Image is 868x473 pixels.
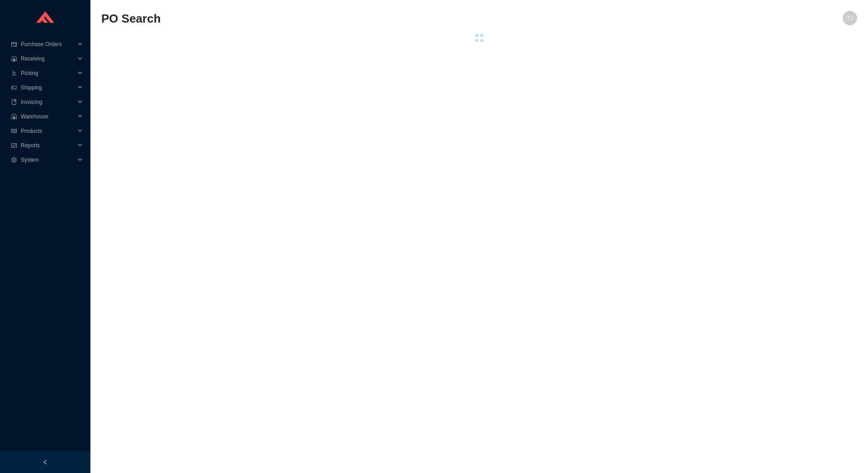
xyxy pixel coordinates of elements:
[21,124,75,138] span: Products
[21,52,75,66] span: Receiving
[21,109,75,124] span: Warehouse
[42,459,48,465] span: left
[21,66,75,80] span: Picking
[11,99,17,105] span: book
[21,95,75,109] span: Invoicing
[11,157,17,163] span: setting
[101,11,668,27] h2: PO Search
[21,37,75,52] span: Purchase Orders
[11,128,17,134] span: read
[11,143,17,148] span: fund
[21,153,75,167] span: System
[11,42,17,47] span: credit-card
[21,138,75,153] span: Reports
[21,80,75,95] span: Shipping
[847,11,853,25] span: TJ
